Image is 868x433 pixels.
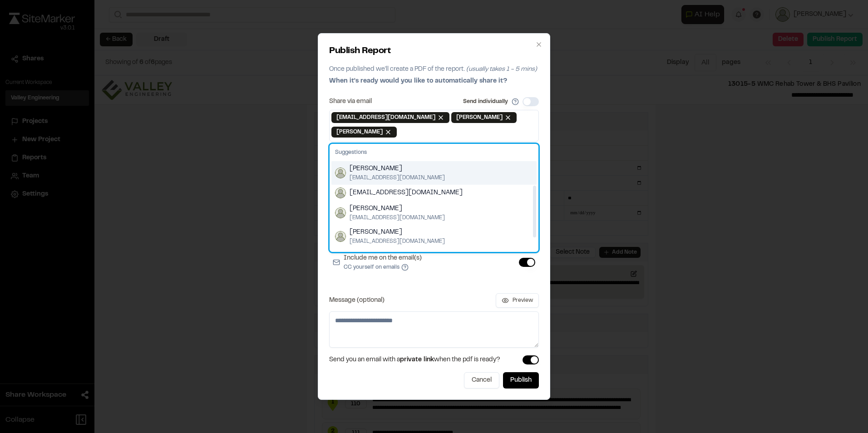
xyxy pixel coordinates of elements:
label: Send individually [463,98,508,106]
span: (usually takes 1 - 5 mins) [466,67,537,72]
button: Cancel [464,372,499,389]
label: Message (optional) [329,297,385,304]
span: [PERSON_NAME] [350,164,445,174]
span: [EMAIL_ADDRESS][DOMAIN_NAME] [350,188,463,198]
span: private link [400,357,434,363]
p: CC yourself on emails [344,263,422,271]
div: Suggestions [331,146,537,159]
span: [PERSON_NAME] [350,204,445,214]
span: [EMAIL_ADDRESS][DOMAIN_NAME] [350,174,445,182]
span: [PERSON_NAME] [350,227,445,237]
span: Send you an email with a when the pdf is ready? [329,355,500,365]
label: Include me on the email(s) [344,253,422,271]
p: Once published we'll create a PDF of the report. [329,64,539,74]
img: tsutphin@valleyhealthlink.com [335,187,346,198]
button: Include me on the email(s)CC yourself on emails [401,264,409,271]
button: Preview [496,293,539,308]
img: Denise Lunn [335,207,346,218]
img: Jack Koontz [335,231,346,242]
label: Share via email [329,98,372,105]
div: Suggestions [330,144,538,252]
span: [EMAIL_ADDRESS][DOMAIN_NAME] [336,113,435,122]
span: When it's ready would you like to automatically share it? [329,79,507,84]
span: [EMAIL_ADDRESS][DOMAIN_NAME] [350,214,445,222]
button: Publish [503,372,539,389]
h2: Publish Report [329,44,539,58]
span: [PERSON_NAME] [456,113,503,122]
span: [EMAIL_ADDRESS][DOMAIN_NAME] [350,237,445,246]
span: [PERSON_NAME] [336,128,383,136]
img: Andrew Cook [335,167,346,178]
